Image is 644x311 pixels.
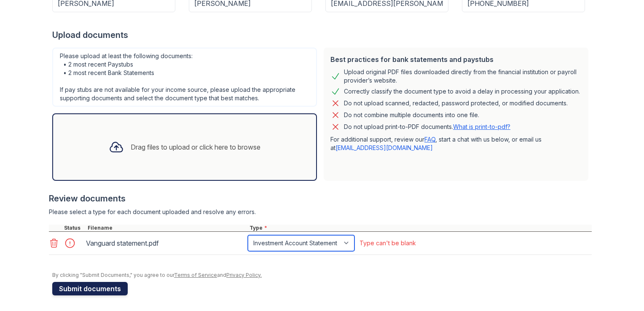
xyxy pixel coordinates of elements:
[52,48,317,107] div: Please upload at least the following documents: • 2 most recent Paystubs • 2 most recent Bank Sta...
[52,272,592,279] div: By clicking "Submit Documents," you agree to our and
[248,225,592,231] div: Type
[86,236,244,250] div: Vanguard statement.pdf
[344,110,479,120] div: Do not combine multiple documents into one file.
[344,68,582,85] div: Upload original PDF files downloaded directly from the financial institution or payroll provider’...
[335,144,433,151] a: [EMAIL_ADDRESS][DOMAIN_NAME]
[360,239,416,247] div: Type can't be blank
[344,86,580,97] div: Correctly classify the document type to avoid a delay in processing your application.
[86,225,248,231] div: Filename
[453,123,510,130] a: What is print-to-pdf?
[226,272,262,278] a: Privacy Policy.
[424,136,435,143] a: FAQ
[344,98,568,108] div: Do not upload scanned, redacted, password protected, or modified documents.
[174,272,217,278] a: Terms of Service
[49,193,592,204] div: Review documents
[52,29,592,41] div: Upload documents
[330,54,582,64] div: Best practices for bank statements and paystubs
[330,135,582,152] p: For additional support, review our , start a chat with us below, or email us at
[344,123,510,131] p: Do not upload print-to-PDF documents.
[52,282,128,295] button: Submit documents
[131,142,260,152] div: Drag files to upload or click here to browse
[49,208,592,216] div: Please select a type for each document uploaded and resolve any errors.
[62,225,86,231] div: Status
